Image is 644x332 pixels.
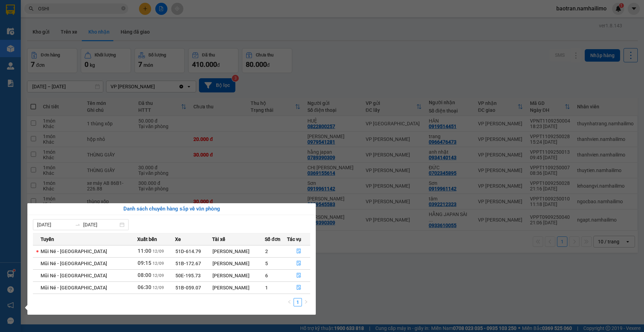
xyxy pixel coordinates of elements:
[294,298,302,306] a: 1
[41,235,54,243] span: Tuyến
[287,300,291,304] span: left
[153,261,164,266] span: 12/09
[138,284,151,290] span: 06:30
[153,273,164,278] span: 12/09
[41,261,107,266] span: Mũi Né - [GEOGRAPHIC_DATA]
[83,221,118,228] input: Đến ngày
[302,298,310,306] button: right
[287,235,301,243] span: Tác vụ
[138,260,151,266] span: 09:15
[265,235,280,243] span: Số đơn
[153,285,164,290] span: 12/09
[287,282,310,293] button: file-done
[3,37,48,60] li: VP VP [PERSON_NAME] Lão
[175,285,201,290] span: 51B-059.07
[75,222,80,227] span: to
[287,246,310,257] button: file-done
[33,205,310,213] div: Danh sách chuyến hàng sắp về văn phòng
[137,235,157,243] span: Xuất bến
[75,222,80,227] span: swap-right
[285,298,294,306] li: Previous Page
[153,249,164,254] span: 12/09
[287,258,310,269] button: file-done
[48,46,53,51] span: environment
[212,272,265,279] div: [PERSON_NAME]
[212,235,225,243] span: Tài xế
[48,37,92,45] li: VP VP Mũi Né
[304,300,308,304] span: right
[37,221,72,228] input: Từ ngày
[175,249,201,254] span: 51D-614.79
[175,261,201,266] span: 51B-172.67
[138,248,151,254] span: 11:00
[265,261,268,266] span: 5
[265,285,268,290] span: 1
[41,249,107,254] span: Mũi Né - [GEOGRAPHIC_DATA]
[265,249,268,254] span: 2
[265,273,268,278] span: 6
[175,235,181,243] span: Xe
[41,273,107,278] span: Mũi Né - [GEOGRAPHIC_DATA]
[138,272,151,278] span: 08:00
[212,284,265,291] div: [PERSON_NAME]
[296,285,301,290] span: file-done
[285,298,294,306] button: left
[302,298,310,306] li: Next Page
[41,285,107,290] span: Mũi Né - [GEOGRAPHIC_DATA]
[296,261,301,266] span: file-done
[296,249,301,254] span: file-done
[296,273,301,278] span: file-done
[212,248,265,255] div: [PERSON_NAME]
[287,270,310,281] button: file-done
[212,260,265,267] div: [PERSON_NAME]
[3,3,101,29] li: Nam Hải Limousine
[175,273,201,278] span: 50E-195.73
[3,3,28,28] img: logo.jpg
[294,298,302,306] li: 1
